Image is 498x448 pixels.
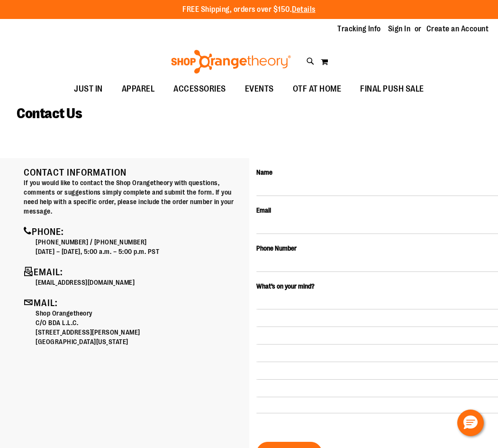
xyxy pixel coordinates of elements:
[17,105,82,121] span: Contact Us
[122,78,155,100] span: APPAREL
[36,237,242,247] p: [PHONE_NUMBER] / [PHONE_NUMBER]
[256,206,271,214] span: Email
[36,278,242,287] p: [EMAIL_ADDRESS][DOMAIN_NAME]
[360,78,424,100] span: FINAL PUSH SALE
[112,78,164,100] a: APPAREL
[36,318,242,327] p: C/O BDA L.L.C.
[24,178,242,216] p: If you would like to contact the Shop Orangetheory with questions, comments or suggestions simply...
[64,78,112,100] a: JUST IN
[245,78,274,100] span: EVENTS
[426,24,489,34] a: Create an Account
[24,266,242,278] h4: Email:
[235,78,283,100] a: EVENTS
[351,78,434,100] a: FINAL PUSH SALE
[388,24,411,34] a: Sign In
[292,5,316,14] a: Details
[173,78,226,100] span: ACCESSORIES
[36,247,242,256] p: [DATE] – [DATE], 5:00 a.m. – 5:00 p.m. PST
[457,410,484,436] button: Hello, have a question? Let’s chat.
[182,4,316,15] p: FREE Shipping, orders over $150.
[24,168,242,178] h4: Contact Information
[256,168,272,176] span: Name
[74,78,103,100] span: JUST IN
[256,244,297,252] span: Phone Number
[36,308,242,318] p: Shop Orangetheory
[293,78,342,100] span: OTF AT HOME
[170,50,292,74] img: Shop Orangetheory
[24,297,242,308] h4: Mail:
[36,337,242,346] p: [GEOGRAPHIC_DATA][US_STATE]
[283,78,351,100] a: OTF AT HOME
[24,225,242,237] h4: Phone:
[337,24,381,34] a: Tracking Info
[164,78,235,100] a: ACCESSORIES
[36,327,242,337] p: [STREET_ADDRESS][PERSON_NAME]
[256,282,315,290] span: What’s on your mind?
